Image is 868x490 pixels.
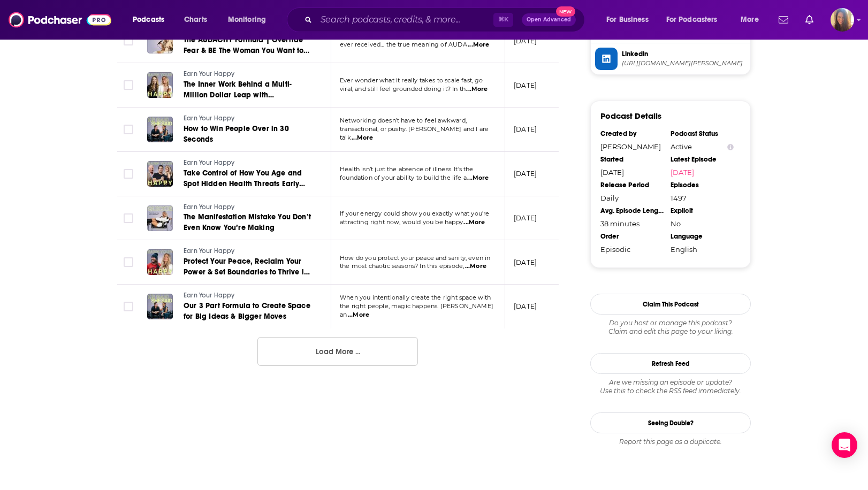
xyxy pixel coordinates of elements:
[465,262,486,271] span: ...More
[9,10,111,30] a: Podchaser - Follow, Share and Rate Podcasts
[600,219,664,228] div: 38 minutes
[184,212,311,232] span: The Manifestation Mistake You Don’t Even Know You’re Making
[184,80,292,110] span: The Inner Work Behind a Multi-Million Dollar Leap with [PERSON_NAME], Miss Excel
[671,142,734,151] div: Active
[228,12,266,27] span: Monitoring
[671,168,734,177] a: [DATE]
[184,114,312,124] a: Earn Your Happy
[340,117,467,124] span: Networking doesn’t have to feel awkward,
[600,206,664,215] div: Avg. Episode Length
[831,8,854,32] button: Show profile menu
[340,262,464,270] span: the most chaotic seasons? In this episode,
[184,169,305,199] span: Take Control of How You Age and Spot Hidden Health Threats Early with Dr. [PERSON_NAME]
[184,124,312,145] a: How to Win People Over in 30 Seconds
[671,219,734,228] div: No
[133,12,164,27] span: Podcasts
[600,181,664,189] div: Release Period
[316,11,493,28] input: Search podcasts, credits, & more...
[340,85,466,93] span: viral, and still feel grounded doing it? In th
[184,301,310,321] span: Our 3 Part Formula to Create Space for Big Ideas & Bigger Moves
[340,174,467,181] span: foundation of your ability to build the life a
[600,142,664,151] div: [PERSON_NAME]
[671,232,734,241] div: Language
[600,232,664,241] div: Order
[493,13,513,27] span: ⌘ K
[832,432,857,458] div: Open Intercom Messenger
[220,11,280,28] button: open menu
[124,125,133,134] span: Toggle select row
[671,181,734,189] div: Episodes
[184,247,235,255] span: Earn Your Happy
[184,12,207,27] span: Charts
[124,213,133,223] span: Toggle select row
[622,49,746,59] span: Linkedin
[184,70,235,78] span: Earn Your Happy
[831,8,854,32] img: User Profile
[600,111,661,121] h3: Podcast Details
[590,438,751,446] div: Report this page as a duplicate.
[671,206,734,215] div: Explicit
[600,245,664,254] div: Episodic
[184,35,312,56] a: The AUDACITY Formula | Override Fear & BE The Woman You Want to Be NOW
[340,294,491,301] span: When you intentionally create the right space with
[514,81,537,90] p: [DATE]
[590,378,751,395] div: Are we missing an episode or update? Use this to check the RSS feed immediately.
[590,319,751,336] div: Claim and edit this page to your liking.
[671,129,734,138] div: Podcast Status
[184,247,312,256] a: Earn Your Happy
[600,168,664,177] div: [DATE]
[831,8,854,32] span: Logged in as AHartman333
[666,12,718,27] span: For Podcasters
[556,6,575,17] span: New
[184,301,312,322] a: Our 3 Part Formula to Create Space for Big Ideas & Bigger Moves
[257,337,418,366] button: Load More ...
[467,174,489,182] span: ...More
[741,12,759,27] span: More
[801,11,818,29] a: Show notifications dropdown
[595,48,746,70] a: Linkedin[URL][DOMAIN_NAME][PERSON_NAME]
[184,168,312,189] a: Take Control of How You Age and Spot Hidden Health Threats Early with Dr. [PERSON_NAME]
[124,169,133,179] span: Toggle select row
[184,79,312,101] a: The Inner Work Behind a Multi-Million Dollar Leap with [PERSON_NAME], Miss Excel
[514,213,537,223] p: [DATE]
[468,41,489,49] span: ...More
[340,210,489,217] span: If your energy could show you exactly what you're
[125,11,178,28] button: open menu
[659,11,733,28] button: open menu
[184,203,235,211] span: Earn Your Happy
[184,292,235,299] span: Earn Your Happy
[340,33,482,40] span: This is one of the most powerful downloads I’ve
[522,13,576,26] button: Open AdvancedNew
[184,159,235,166] span: Earn Your Happy
[466,85,488,94] span: ...More
[184,35,309,66] span: The AUDACITY Formula | Override Fear & BE The Woman You Want to Be NOW
[590,319,751,327] span: Do you host or manage this podcast?
[463,218,485,227] span: ...More
[184,257,310,287] span: Protect Your Peace, Reclaim Your Power & Set Boundaries to Thrive in Chaos with [PERSON_NAME]
[124,302,133,311] span: Toggle select row
[184,212,312,233] a: The Manifestation Mistake You Don’t Even Know You’re Making
[184,203,312,212] a: Earn Your Happy
[600,129,664,138] div: Created by
[184,114,235,122] span: Earn Your Happy
[527,17,571,22] span: Open Advanced
[599,11,662,28] button: open menu
[733,11,772,28] button: open menu
[514,36,537,45] p: [DATE]
[177,11,214,28] a: Charts
[514,302,537,311] p: [DATE]
[590,294,751,315] button: Claim This Podcast
[606,12,649,27] span: For Business
[671,155,734,164] div: Latest Episode
[514,258,537,267] p: [DATE]
[124,36,133,45] span: Toggle select row
[184,291,312,301] a: Earn Your Happy
[671,245,734,254] div: English
[184,124,289,144] span: How to Win People Over in 30 Seconds
[590,412,751,433] a: Seeing Double?
[352,134,373,142] span: ...More
[340,165,474,173] span: Health isn’t just the absence of illness. It’s the
[600,155,664,164] div: Started
[184,256,312,278] a: Protect Your Peace, Reclaim Your Power & Set Boundaries to Thrive in Chaos with [PERSON_NAME]
[622,59,746,67] span: https://www.linkedin.com/in/lori-harder-94384465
